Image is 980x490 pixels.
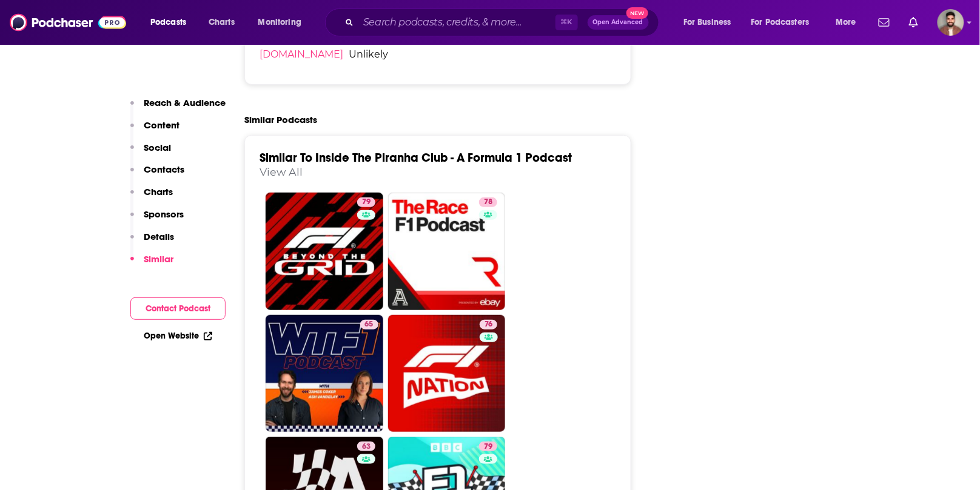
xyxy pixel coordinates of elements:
[743,13,827,32] button: open menu
[201,13,242,32] a: Charts
[365,319,374,331] span: 65
[266,315,383,432] a: 65
[144,231,174,242] p: Details
[938,9,964,36] button: Show profile menu
[250,13,317,32] button: open menu
[349,48,438,60] span: Unlikely
[260,165,303,178] a: View All
[362,196,371,208] span: 79
[130,231,174,253] button: Details
[904,12,923,33] a: Show notifications dropdown
[588,15,649,30] button: Open AdvancedNew
[938,9,964,36] img: User Profile
[266,193,383,310] a: 79
[130,186,173,208] button: Charts
[480,320,497,329] a: 76
[827,13,871,32] button: open menu
[144,186,173,197] p: Charts
[150,14,186,31] span: Podcasts
[388,315,506,432] a: 76
[675,13,747,32] button: open menu
[593,19,643,25] span: Open Advanced
[388,193,506,310] a: 78
[130,297,226,320] button: Contact Podcast
[479,442,497,451] a: 79
[479,197,497,207] a: 78
[130,97,226,119] button: Reach & Audience
[144,119,180,131] p: Content
[142,13,202,32] button: open menu
[144,331,212,341] a: Open Website
[260,150,572,165] a: Similar To Inside The Piranha Club - A Formula 1 Podcast
[258,14,301,31] span: Monitoring
[144,97,226,108] p: Reach & Audience
[626,7,648,19] span: New
[874,12,894,33] a: Show notifications dropdown
[484,196,492,208] span: 78
[337,8,671,36] div: Search podcasts, credits, & more...
[357,442,375,451] a: 63
[209,14,235,31] span: Charts
[130,164,184,186] button: Contacts
[360,320,378,329] a: 65
[751,14,810,31] span: For Podcasters
[362,441,371,453] span: 63
[144,253,173,265] p: Similar
[10,11,126,34] img: Podchaser - Follow, Share and Rate Podcasts
[484,441,492,453] span: 79
[130,208,184,231] button: Sponsors
[244,114,317,125] h2: Similar Podcasts
[555,15,578,30] span: ⌘ K
[683,14,731,31] span: For Business
[144,164,184,175] p: Contacts
[130,253,173,276] button: Similar
[938,9,964,36] span: Logged in as calmonaghan
[358,13,555,32] input: Search podcasts, credits, & more...
[836,14,856,31] span: More
[130,119,180,142] button: Content
[260,48,343,60] a: [DOMAIN_NAME]
[144,142,171,153] p: Social
[357,197,375,207] a: 79
[144,208,184,220] p: Sponsors
[485,319,492,331] span: 76
[130,142,171,164] button: Social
